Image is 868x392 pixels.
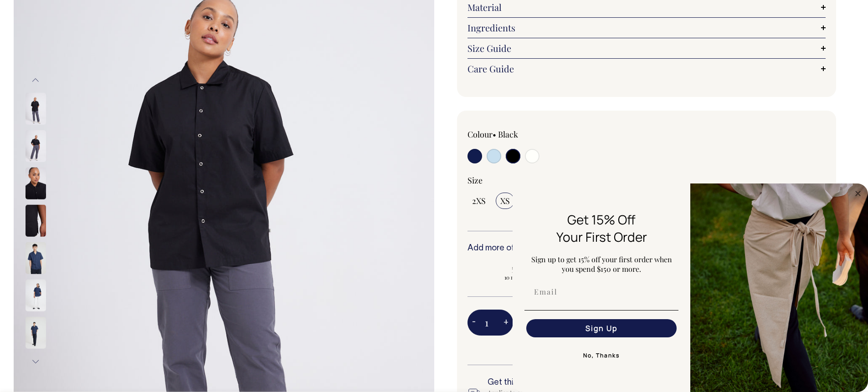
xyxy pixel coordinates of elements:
[500,195,510,206] span: XS
[472,195,486,206] span: 2XS
[467,22,826,33] a: Ingredients
[26,130,46,162] img: black
[26,242,46,274] img: dark-navy
[472,263,578,274] span: 5% OFF
[467,43,826,54] a: Size Guide
[488,378,663,387] h6: Get this by [DATE]
[499,314,513,332] button: +
[26,168,46,199] img: black
[526,283,677,301] input: Email
[496,193,514,209] input: XS
[467,260,582,284] input: 5% OFF 10 more to apply
[524,346,678,365] button: No, Thanks
[26,205,46,237] img: black
[853,188,863,199] button: Close dialog
[690,183,868,392] img: 5e34ad8f-4f05-4173-92a8-ea475ee49ac9.jpeg
[498,129,518,140] label: Black
[26,280,46,311] img: dark-navy
[467,2,826,13] a: Material
[467,193,490,209] input: 2XS
[26,93,46,125] img: black
[513,183,868,392] div: FLYOUT Form
[467,129,611,140] div: Colour
[493,129,496,140] span: •
[531,255,672,274] span: Sign up to get 15% off your first order when you spend $150 or more.
[472,274,578,281] span: 10 more to apply
[29,70,42,90] button: Previous
[467,175,826,186] div: Size
[556,228,647,245] span: Your First Order
[567,211,636,228] span: Get 15% Off
[467,314,480,332] button: -
[26,317,46,349] img: dark-navy
[526,319,677,337] button: Sign Up
[29,351,42,372] button: Next
[467,63,826,74] a: Care Guide
[467,244,826,253] h6: Add more of this item or any other pieces from the collection to save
